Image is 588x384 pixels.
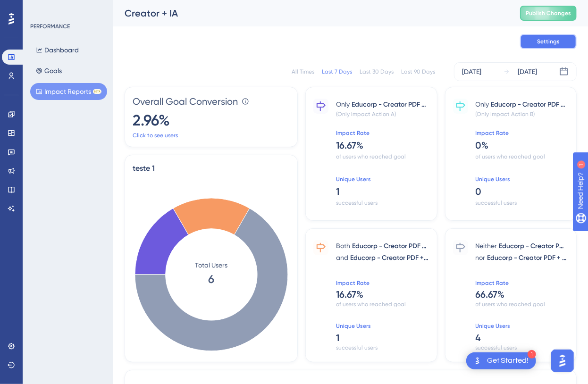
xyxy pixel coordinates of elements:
span: Educorp - Creator PDF + Agentes de IA is completed [487,252,569,264]
span: nor [476,252,486,263]
span: Educorp - Creator PDF + Agentes de IA is completed [491,99,569,110]
span: 2.96 % [133,110,290,130]
span: Impact Rate [476,129,569,137]
button: Dashboard [30,42,84,58]
span: 16.67 % [336,288,429,300]
span: (Only Impact Action B) [476,110,569,118]
span: teste 1 [133,163,290,172]
span: of users who reached goal [336,301,429,307]
div: 1 [66,5,68,12]
span: successful users [476,344,569,351]
span: Need Help? [22,2,59,14]
span: Neither [476,240,497,251]
tspan: 6 [209,273,215,286]
span: (Only Impact Action A) [336,110,429,118]
span: Impact Rate [336,279,429,286]
button: Settings [520,34,577,49]
button: Publish Changes [520,6,577,21]
span: 1 [336,331,429,343]
div: 1 [528,350,536,359]
div: Last 90 Days [401,68,435,75]
div: All Times [292,68,314,75]
div: Last 30 Days [360,68,394,75]
img: launcher-image-alternative-text [472,355,483,367]
div: [DATE] [462,66,481,77]
span: 0 % [476,139,569,152]
div: BETA [93,89,101,94]
span: Settings [537,38,560,45]
iframe: UserGuiding AI Assistant Launcher [548,347,577,375]
span: Only [336,99,350,110]
span: 4 [476,331,569,343]
div: [DATE] [518,66,537,77]
span: Both [336,240,350,251]
span: Unique Users [336,322,429,329]
span: successful users [336,199,429,207]
span: Only [476,99,489,110]
span: 0 [476,185,569,198]
div: Last 7 Days [322,68,352,75]
button: Goals [30,62,67,79]
div: Creator + IA [125,7,496,20]
span: successful users [476,199,569,207]
div: Get Started! [487,356,529,366]
span: of users who reached goal [336,153,429,160]
span: of users who reached goal [476,153,569,160]
span: Educorp - Creator PDF + Agentes de IA is completed [350,252,429,264]
span: 66.67 % [476,288,569,300]
span: Unique Users [476,322,569,329]
span: Educorp - Creator PDF + Agentes de IA is seen [352,241,429,252]
span: Impact Rate [476,279,569,286]
span: 16.67 % [336,139,429,152]
span: Educorp - Creator PDF + Agentes de IA is seen [352,99,429,110]
a: Click to see users [133,132,178,139]
span: Overall Goal Conversion [133,95,238,108]
span: successful users [336,344,429,351]
button: Impact ReportsBETA [30,83,107,100]
div: Open Get Started! checklist, remaining modules: 1 [466,352,536,369]
span: of users who reached goal [476,301,569,307]
span: Unique Users [476,175,569,183]
tspan: Total Users [195,261,228,269]
span: Impact Rate [336,129,429,137]
span: 1 [336,185,429,198]
span: Educorp - Creator PDF + Agentes de IA is seen [499,241,569,252]
span: and [336,252,348,263]
div: PERFORMANCE [30,23,70,30]
span: Unique Users [336,175,429,183]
